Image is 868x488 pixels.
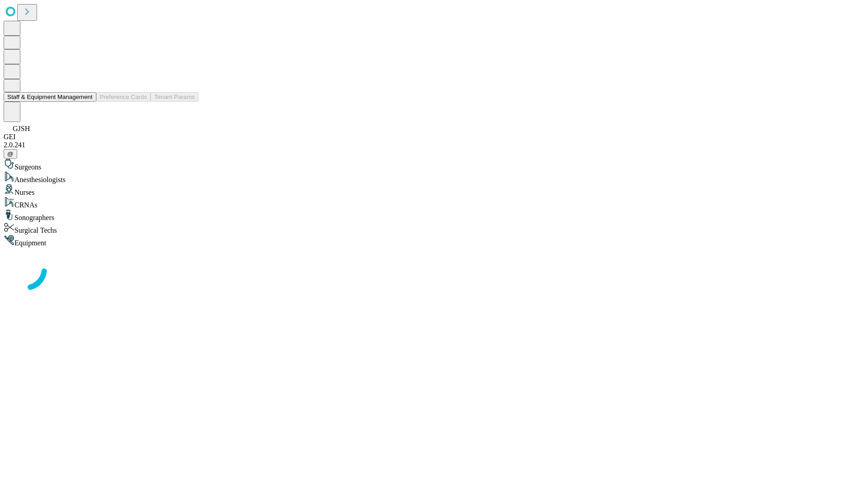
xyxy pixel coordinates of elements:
[96,92,151,102] button: Preference Cards
[4,171,864,184] div: Anesthesiologists
[13,125,30,132] span: GJSH
[4,159,864,171] div: Surgeons
[4,141,864,149] div: 2.0.241
[4,197,864,209] div: CRNAs
[151,92,198,102] button: Tenant Params
[7,150,14,157] span: @
[4,184,864,197] div: Nurses
[4,222,864,235] div: Surgical Techs
[4,133,864,141] div: GEI
[4,209,864,222] div: Sonographers
[4,149,17,159] button: @
[4,235,864,247] div: Equipment
[4,92,96,102] button: Staff & Equipment Management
